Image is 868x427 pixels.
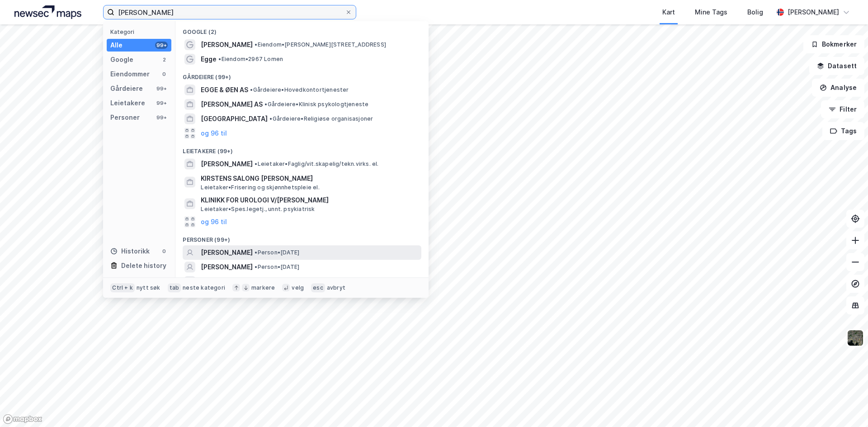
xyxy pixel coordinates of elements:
[160,248,168,255] div: 0
[218,56,283,63] span: Eiendom • 2967 Lomen
[110,83,143,94] div: Gårdeiere
[183,284,225,291] div: neste kategori
[218,56,221,62] span: •
[201,128,227,139] button: og 96 til
[662,7,675,18] div: Kart
[812,79,864,97] button: Analyse
[114,5,345,19] input: Søk på adresse, matrikkel, gårdeiere, leietakere eller personer
[201,216,227,227] button: og 96 til
[847,329,864,347] img: 9k=
[255,249,299,256] span: Person • [DATE]
[201,247,253,258] span: [PERSON_NAME]
[747,7,763,18] div: Bolig
[255,263,257,270] span: •
[821,100,864,118] button: Filter
[110,40,123,51] div: Alle
[160,56,168,63] div: 2
[823,384,868,427] iframe: Chat Widget
[255,263,299,271] span: Person • [DATE]
[110,283,135,292] div: Ctrl + k
[250,86,253,93] span: •
[201,195,418,206] span: KLINIKK FOR UROLOGI V/[PERSON_NAME]
[255,160,257,167] span: •
[255,160,378,168] span: Leietaker • Faglig/vit.skapelig/tekn.virks. el.
[201,173,418,184] span: KIRSTENS SALONG [PERSON_NAME]
[110,28,171,35] div: Kategori
[155,42,168,49] div: 99+
[264,101,368,108] span: Gårdeiere • Klinisk psykologtjeneste
[175,229,429,245] div: Personer (99+)
[292,284,304,291] div: velg
[201,276,253,287] span: [PERSON_NAME]
[695,7,727,18] div: Mine Tags
[788,7,839,18] div: [PERSON_NAME]
[201,206,315,213] span: Leietaker • Spes.legetj., unnt. psykiatrisk
[110,112,140,123] div: Personer
[250,86,349,94] span: Gårdeiere • Hovedkontortjenester
[155,85,168,92] div: 99+
[160,70,168,78] div: 0
[110,69,150,80] div: Eiendommer
[201,39,253,50] span: [PERSON_NAME]
[110,98,145,108] div: Leietakere
[3,414,42,424] a: Mapbox homepage
[137,284,160,291] div: nytt søk
[155,114,168,121] div: 99+
[201,99,263,110] span: [PERSON_NAME] AS
[255,249,257,256] span: •
[269,115,373,122] span: Gårdeiere • Religiøse organisasjoner
[255,41,386,48] span: Eiendom • [PERSON_NAME][STREET_ADDRESS]
[175,66,429,83] div: Gårdeiere (99+)
[251,284,275,291] div: markere
[175,141,429,157] div: Leietakere (99+)
[201,184,319,191] span: Leietaker • Frisering og skjønnhetspleie el.
[201,54,217,65] span: Egge
[121,260,166,271] div: Delete history
[201,262,253,272] span: [PERSON_NAME]
[201,84,248,95] span: EGGE & ØEN AS
[822,122,864,140] button: Tags
[803,35,864,53] button: Bokmerker
[264,101,267,108] span: •
[201,159,253,169] span: [PERSON_NAME]
[168,283,181,292] div: tab
[155,99,168,107] div: 99+
[175,21,429,38] div: Google (2)
[311,283,325,292] div: esc
[201,113,268,124] span: [GEOGRAPHIC_DATA]
[14,5,81,19] img: logo.a4113a55bc3d86da70a041830d287a7e.svg
[110,246,150,257] div: Historikk
[255,41,257,48] span: •
[327,284,345,291] div: avbryt
[809,57,864,75] button: Datasett
[269,115,272,122] span: •
[110,54,133,65] div: Google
